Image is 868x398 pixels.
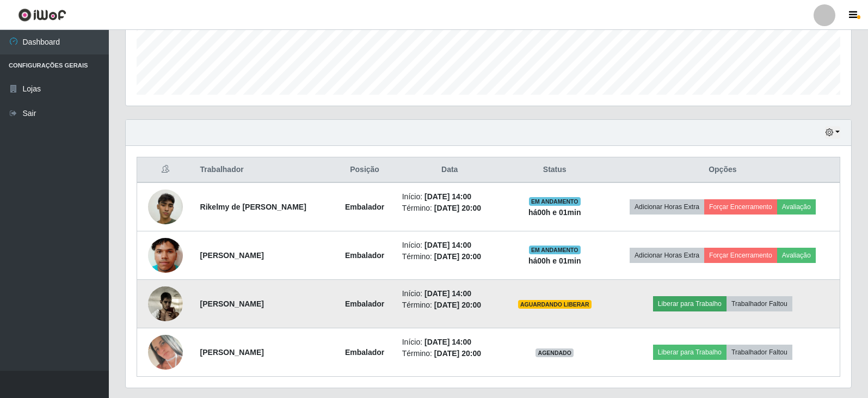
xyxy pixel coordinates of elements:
[396,157,504,183] th: Data
[200,251,264,260] strong: [PERSON_NAME]
[148,224,183,286] img: 1752537473064.jpeg
[424,192,471,201] time: [DATE] 14:00
[402,191,497,203] li: Início:
[345,348,384,357] strong: Embalador
[434,349,481,358] time: [DATE] 20:00
[504,157,606,183] th: Status
[345,251,384,260] strong: Embalador
[424,289,471,298] time: [DATE] 14:00
[704,199,777,215] button: Forçar Encerramento
[434,252,481,261] time: [DATE] 20:00
[529,246,581,254] span: EM ANDAMENTO
[704,248,777,263] button: Forçar Encerramento
[402,336,497,348] li: Início:
[148,335,183,370] img: 1754606528213.jpeg
[200,299,264,308] strong: [PERSON_NAME]
[345,203,384,211] strong: Embalador
[434,204,481,212] time: [DATE] 20:00
[148,183,183,230] img: 1752535876066.jpeg
[18,8,66,22] img: CoreUI Logo
[528,208,581,217] strong: há 00 h e 01 min
[334,157,395,183] th: Posição
[528,256,581,265] strong: há 00 h e 01 min
[518,300,592,309] span: AGUARDANDO LIBERAR
[727,296,792,311] button: Trabalhador Faltou
[402,288,497,299] li: Início:
[402,299,497,311] li: Término:
[606,157,840,183] th: Opções
[535,348,574,357] span: AGENDADO
[345,299,384,308] strong: Embalador
[777,199,816,215] button: Avaliação
[402,240,497,251] li: Início:
[424,338,471,346] time: [DATE] 14:00
[630,199,704,215] button: Adicionar Horas Extra
[653,345,727,360] button: Liberar para Trabalho
[653,296,727,311] button: Liberar para Trabalho
[777,248,816,263] button: Avaliação
[424,241,471,249] time: [DATE] 14:00
[148,277,183,332] img: 1752542805092.jpeg
[200,203,306,211] strong: Rikelmy de [PERSON_NAME]
[402,251,497,262] li: Término:
[727,345,792,360] button: Trabalhador Faltou
[194,157,334,183] th: Trabalhador
[200,348,264,357] strong: [PERSON_NAME]
[402,203,497,214] li: Término:
[529,197,581,206] span: EM ANDAMENTO
[434,301,481,309] time: [DATE] 20:00
[630,248,704,263] button: Adicionar Horas Extra
[402,348,497,359] li: Término:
